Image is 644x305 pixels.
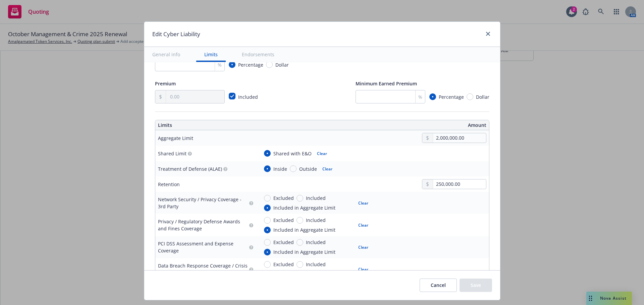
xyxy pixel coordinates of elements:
button: General info [144,47,188,62]
input: 0.00 [433,179,486,189]
input: Excluded [264,217,271,224]
span: Inside [273,165,287,172]
input: Included in Aggregate Limit [264,227,271,233]
div: Privacy / Regulatory Defense Awards and Fines Coverage [158,218,248,232]
a: close [484,30,492,38]
h1: Edit Cyber Liability [152,30,200,39]
div: Shared Limit [158,150,186,157]
span: Included in Aggregate Limit [273,248,335,255]
input: Dollar [266,61,273,68]
span: Included [306,261,326,268]
input: Included [297,261,303,268]
span: Excluded [273,217,294,224]
span: Minimum Earned Premium [356,80,417,87]
button: Clear [354,242,372,252]
div: Data Breach Response Coverage / Crisis Management - 1st Party [158,262,248,276]
button: Cancel [420,279,457,292]
input: Excluded [264,195,271,202]
button: Endorsements [234,47,282,62]
div: Network Security / Privacy Coverage - 3rd Party [158,196,248,210]
span: Included [306,217,326,224]
div: Aggregate Limit [158,135,193,142]
input: Percentage [429,93,436,100]
span: % [218,61,222,68]
span: Percentage [439,93,464,100]
span: Included in Aggregate Limit [273,226,335,233]
button: Limits [196,47,226,62]
input: Dollar [467,93,473,100]
input: Shared with E&O [264,150,271,157]
th: Amount [325,120,489,130]
div: PCI DSS Assessment and Expense Coverage [158,240,248,254]
input: Included in Aggregate Limit [264,205,271,211]
th: Limits [155,120,289,130]
button: Clear [354,198,372,208]
button: Clear [354,264,372,274]
span: Excluded [273,195,294,202]
input: 0.00 [433,133,486,143]
span: Dollar [476,93,489,100]
button: Clear [354,220,372,230]
span: Included in Aggregate Limit [273,204,335,211]
span: Included [238,94,258,100]
input: Excluded [264,239,271,246]
span: Included [306,195,326,202]
input: Included in Aggregate Limit [264,249,271,255]
button: Clear [318,164,336,173]
span: Shared with E&O [273,150,312,157]
span: Excluded [273,261,294,268]
span: Dollar [275,61,289,68]
span: Percentage [238,61,263,68]
input: Included [297,195,303,202]
input: Excluded [264,261,271,268]
div: Retention [158,181,180,188]
input: Included [297,239,303,246]
span: Premium [155,80,176,87]
input: 0.00 [166,90,224,103]
input: Percentage [229,61,235,68]
div: Treatment of Defense (ALAE) [158,165,222,172]
input: Included [297,217,303,224]
span: Outside [299,165,317,172]
span: % [418,93,422,100]
span: Excluded [273,239,294,246]
span: Included [306,239,326,246]
input: Outside [290,165,297,172]
input: Inside [264,165,271,172]
button: Clear [313,149,331,158]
